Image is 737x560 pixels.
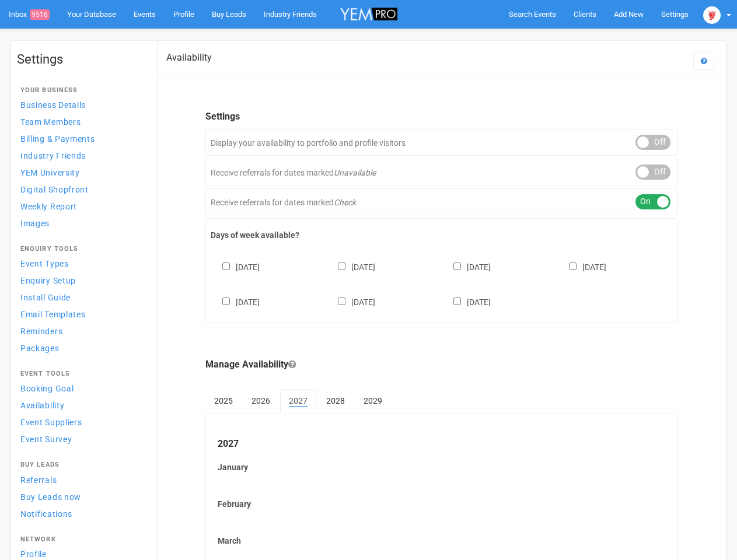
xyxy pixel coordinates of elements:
input: [DATE] [222,262,230,270]
label: Days of week available? [211,229,673,241]
a: Enquiry Setup [17,272,145,288]
input: [DATE] [569,262,577,270]
input: [DATE] [338,297,345,305]
label: February [218,498,666,510]
label: [DATE] [557,260,606,273]
span: YEM University [20,168,80,177]
div: Receive referrals for dates marked [205,188,678,215]
a: Notifications [17,506,145,521]
span: Install Guide [20,293,71,302]
span: Availability [20,401,64,410]
span: Event Suppliers [20,418,82,427]
a: Reminders [17,323,145,339]
span: Search Events [509,10,556,19]
input: [DATE] [453,297,461,305]
a: Packages [17,340,145,356]
h4: Enquiry Tools [20,246,142,253]
a: Booking Goal [17,380,145,396]
span: Email Templates [20,310,86,319]
em: Unavailable [334,168,376,177]
label: [DATE] [211,260,260,273]
div: Receive referrals for dates marked [205,159,678,185]
h4: Event Tools [20,370,142,377]
legend: Manage Availability [205,358,678,372]
a: Install Guide [17,289,145,305]
h4: Network [20,536,142,543]
input: [DATE] [338,262,345,270]
legend: 2027 [218,437,666,451]
h4: Your Business [20,87,142,94]
span: Enquiry Setup [20,276,76,285]
span: Add New [614,10,644,19]
a: Billing & Payments [17,131,145,146]
a: 2028 [317,389,354,412]
a: 2029 [355,389,391,412]
label: [DATE] [442,295,491,308]
a: 2026 [243,389,279,412]
a: YEM University [17,164,145,180]
input: [DATE] [453,262,461,270]
h4: Buy Leads [20,461,142,468]
label: [DATE] [442,260,491,273]
a: 2027 [280,389,316,414]
a: Images [17,215,145,231]
span: Team Members [20,117,81,127]
a: Team Members [17,114,145,129]
span: Clients [574,10,596,19]
span: Digital Shopfront [20,185,89,194]
a: Business Details [17,97,145,113]
img: open-uri20250107-2-1pbi2ie [703,6,721,24]
label: January [218,461,666,473]
span: Business Details [20,100,86,110]
span: Images [20,219,50,228]
span: Notifications [20,509,72,519]
label: [DATE] [326,295,375,308]
em: Check [334,198,356,207]
span: Packages [20,344,60,353]
a: Event Suppliers [17,414,145,430]
label: [DATE] [326,260,375,273]
a: Email Templates [17,306,145,322]
a: Event Types [17,256,145,271]
a: Digital Shopfront [17,181,145,197]
legend: Settings [205,110,678,124]
a: Availability [17,397,145,413]
label: March [218,535,666,547]
span: 9516 [30,9,50,20]
a: Industry Friends [17,148,145,163]
span: Billing & Payments [20,134,95,143]
a: Event Survey [17,431,145,447]
span: Booking Goal [20,384,74,393]
h1: Settings [17,52,145,66]
span: Reminders [20,327,62,336]
span: Event Types [20,259,69,268]
div: Display your availability to portfolio and profile visitors [205,129,678,156]
span: Weekly Report [20,202,77,211]
a: Referrals [17,472,145,488]
h2: Availability [166,52,212,63]
a: Buy Leads now [17,489,145,505]
label: [DATE] [211,295,260,308]
input: [DATE] [222,297,230,305]
span: Event Survey [20,435,72,444]
a: 2025 [205,389,242,412]
a: Weekly Report [17,198,145,214]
